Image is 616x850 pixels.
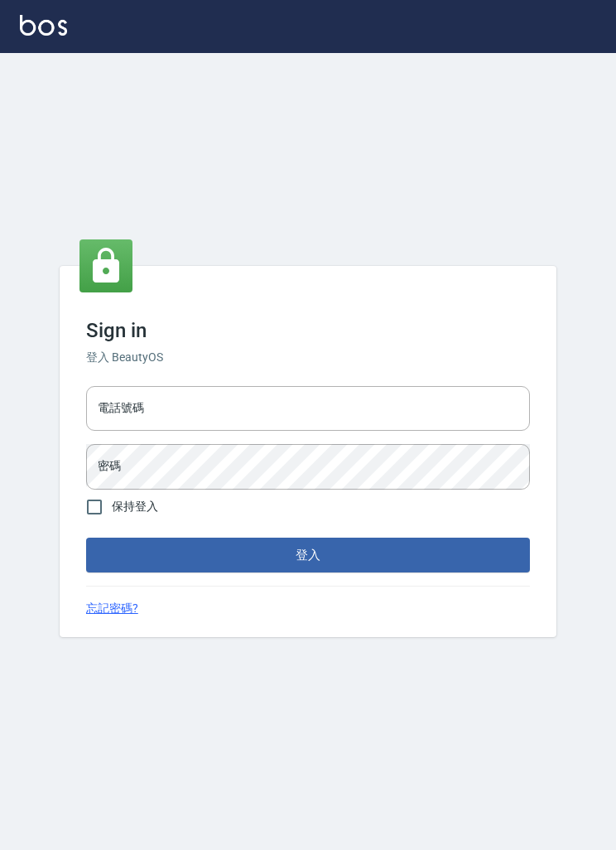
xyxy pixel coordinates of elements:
img: Logo [20,15,67,36]
button: 登入 [86,538,530,572]
a: 忘記密碼? [86,600,138,617]
h3: Sign in [86,319,530,342]
span: 保持登入 [112,498,158,515]
h6: 登入 BeautyOS [86,349,530,366]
